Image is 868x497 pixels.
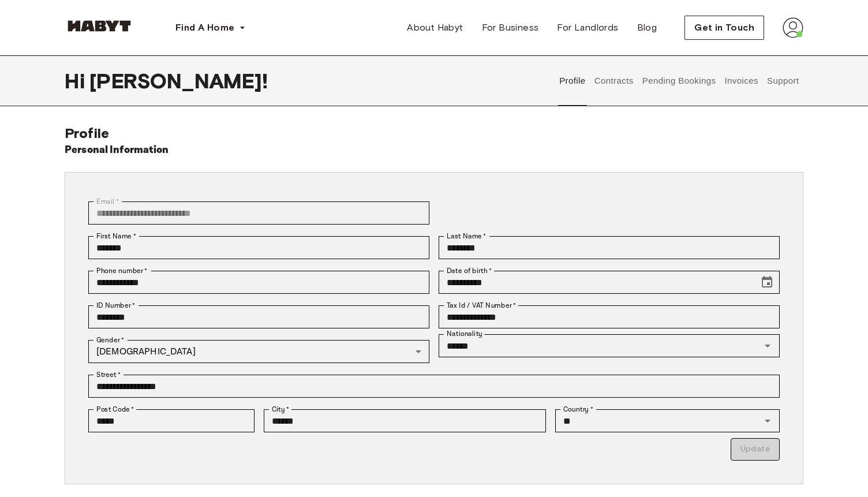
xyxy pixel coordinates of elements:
[96,300,135,311] label: ID Number
[783,17,803,38] img: avatar
[65,20,134,32] img: Habyt
[447,266,492,276] label: Date of birth
[628,16,667,39] a: Blog
[563,404,593,414] label: Country
[482,21,539,35] span: For Business
[637,21,657,35] span: Blog
[765,55,800,106] button: Support
[694,21,754,35] span: Get in Touch
[96,404,134,414] label: Post Code
[557,21,618,35] span: For Landlords
[548,16,627,39] a: For Landlords
[96,266,148,276] label: Phone number
[65,69,89,93] span: Hi
[759,413,776,429] button: Open
[65,125,109,141] span: Profile
[723,55,759,106] button: Invoices
[88,340,429,363] div: [DEMOGRAPHIC_DATA]
[166,16,255,39] button: Find A Home
[272,404,290,414] label: City
[96,369,121,380] label: Street
[407,21,463,35] span: About Habyt
[641,55,717,106] button: Pending Bookings
[89,69,268,93] span: [PERSON_NAME] !
[755,271,779,294] button: Choose date, selected date is May 31, 2001
[759,338,776,354] button: Open
[447,329,482,339] label: Nationality
[96,196,119,207] label: Email
[175,21,234,35] span: Find A Home
[447,300,516,311] label: Tax Id / VAT Number
[447,231,487,241] label: Last Name
[398,16,472,39] a: About Habyt
[96,231,136,241] label: First Name
[555,55,803,106] div: user profile tabs
[593,55,635,106] button: Contracts
[96,335,124,345] label: Gender
[88,201,429,225] div: You can't change your email address at the moment. Please reach out to customer support in case y...
[558,55,588,106] button: Profile
[473,16,548,39] a: For Business
[65,142,169,158] h6: Personal Information
[684,16,764,40] button: Get in Touch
